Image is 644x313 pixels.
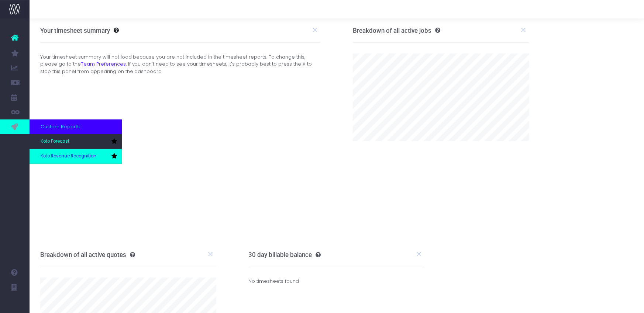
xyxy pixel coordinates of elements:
[41,123,80,131] span: Custom Reports
[41,138,69,145] span: Koto Forecast
[353,27,440,34] h3: Breakdown of all active jobs
[30,149,122,164] a: Koto Revenue Recognition
[35,53,326,75] div: Your timesheet summary will not load because you are not included in the timesheet reports. To ch...
[30,134,122,149] a: Koto Forecast
[249,267,425,296] div: No timesheets found
[40,251,135,258] h3: Breakdown of all active quotes
[41,153,96,160] span: Koto Revenue Recognition
[40,27,110,34] h3: Your timesheet summary
[9,298,20,309] img: images/default_profile_image.png
[249,251,321,258] h3: 30 day billable balance
[81,60,126,67] a: Team Preferences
